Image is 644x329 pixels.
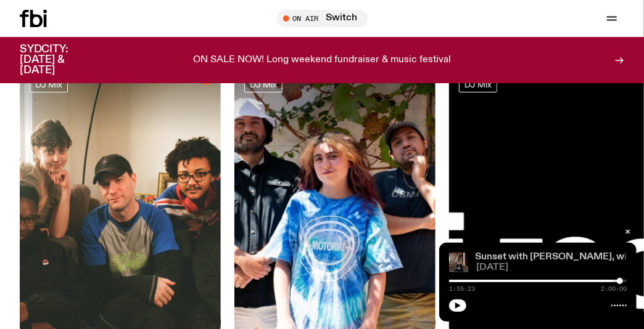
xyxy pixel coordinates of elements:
h3: SYDCITY: [DATE] & [DATE] [20,44,99,76]
p: ON SALE NOW! Long weekend fundraiser & music festival [193,55,451,66]
a: DJ Mix [459,76,497,92]
span: 1:55:23 [449,286,475,292]
span: 2:00:00 [601,286,627,292]
a: DJ Mix [244,76,283,92]
a: DJ Mix [30,76,68,92]
span: DJ Mix [464,79,492,89]
span: DJ Mix [35,79,62,89]
span: DJ Mix [250,79,277,89]
button: On AirSwitch [277,10,368,27]
span: [DATE] [476,263,627,272]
